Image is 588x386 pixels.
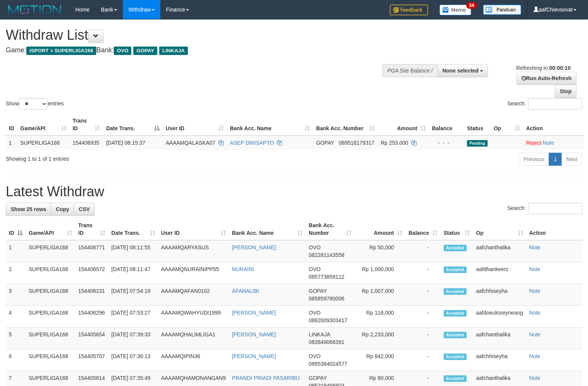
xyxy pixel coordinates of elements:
[108,284,158,306] td: [DATE] 07:54:19
[6,4,64,15] img: MOTION_logo.png
[79,206,90,212] span: CSV
[26,306,75,328] td: SUPERLIGA168
[444,375,467,382] span: Accepted
[355,262,405,284] td: Rp 1,000,000
[441,218,473,240] th: Status: activate to sort column ascending
[381,140,408,146] span: Rp 253.000
[473,349,526,371] td: aafchhiseyha
[75,349,108,371] td: 154405707
[466,2,477,9] span: 34
[405,218,441,240] th: Balance: activate to sort column ascending
[75,240,108,262] td: 154406771
[443,68,479,74] span: None selected
[6,240,26,262] td: 1
[158,240,229,262] td: AAAAMQARYASUS
[549,65,570,71] strong: 00:00:10
[516,65,570,71] span: Refreshing in:
[316,140,334,146] span: GOPAY
[26,240,75,262] td: SUPERLIGA168
[6,184,582,199] h1: Latest Withdraw
[491,114,523,136] th: Op: activate to sort column ascending
[355,218,405,240] th: Amount: activate to sort column ascending
[444,266,467,273] span: Accepted
[309,266,321,272] span: OVO
[439,5,472,15] img: Button%20Memo.svg
[106,140,145,146] span: [DATE] 08:15:37
[103,114,163,136] th: Date Trans.: activate to sort column descending
[75,262,108,284] td: 154406572
[158,262,229,284] td: AAAAMQNURAINIPP55
[26,47,96,55] span: ISPORT > SUPERLIGA168
[74,203,95,216] a: CSV
[232,375,300,381] a: PRANDI PRIADI PASARIBU
[108,240,158,262] td: [DATE] 08:11:55
[529,353,541,359] a: Note
[166,140,215,146] span: AAAAMQALASKA07
[309,331,330,338] span: LINKAJA
[473,218,526,240] th: Op: activate to sort column ascending
[75,218,108,240] th: Trans ID: activate to sort column ascending
[529,266,541,272] a: Note
[229,218,306,240] th: Bank Acc. Name: activate to sort column ascending
[309,317,347,323] span: Copy 0882009303417 to clipboard
[464,114,491,136] th: Status
[75,328,108,349] td: 154405654
[390,5,428,15] img: Feedback.jpg
[6,27,384,43] h1: Withdraw List
[405,262,441,284] td: -
[355,240,405,262] td: Rp 50,000
[438,64,488,77] button: None selected
[543,140,554,146] a: Note
[232,266,254,272] a: NURAINI
[232,288,259,294] a: AFANALIBI
[309,252,344,258] span: Copy 082281143558 to clipboard
[309,353,321,359] span: OVO
[309,310,321,316] span: OVO
[69,114,103,136] th: Trans ID: activate to sort column ascending
[467,140,488,147] span: Pending
[473,284,526,306] td: aafchhiseyha
[473,262,526,284] td: aafdhankeerz
[405,284,441,306] td: -
[355,306,405,328] td: Rp 116,000
[382,64,437,77] div: PGA Site Balance /
[11,206,46,212] span: Show 25 rows
[26,262,75,284] td: SUPERLIGA168
[6,203,51,216] a: Show 25 rows
[26,218,75,240] th: Game/API: activate to sort column ascending
[549,153,562,166] a: 1
[6,218,26,240] th: ID: activate to sort column descending
[26,328,75,349] td: SUPERLIGA168
[108,349,158,371] td: [DATE] 07:36:13
[309,288,327,294] span: GOPAY
[6,306,26,328] td: 4
[507,98,582,110] label: Search:
[75,284,108,306] td: 154406231
[159,47,188,55] span: LINKAJA
[158,306,229,328] td: AAAAMQWAHYUDI1999
[526,140,541,146] a: Reject
[163,114,227,136] th: User ID: activate to sort column ascending
[309,274,344,280] span: Copy 085773859112 to clipboard
[6,136,17,150] td: 1
[523,136,584,150] td: ·
[473,328,526,349] td: aafchanthalika
[108,218,158,240] th: Date Trans.: activate to sort column ascending
[405,306,441,328] td: -
[309,339,344,345] span: Copy 083849066391 to clipboard
[158,284,229,306] td: AAAAMQAFAN0102
[133,47,157,55] span: GOPAY
[405,349,441,371] td: -
[19,98,48,110] select: Showentries
[529,375,541,381] a: Note
[6,114,17,136] th: ID
[114,47,131,55] span: OVO
[309,361,347,367] span: Copy 0895384024577 to clipboard
[75,306,108,328] td: 154406296
[444,288,467,295] span: Accepted
[561,153,582,166] a: Next
[51,203,74,216] a: Copy
[6,349,26,371] td: 6
[108,262,158,284] td: [DATE] 08:11:47
[108,328,158,349] td: [DATE] 07:39:33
